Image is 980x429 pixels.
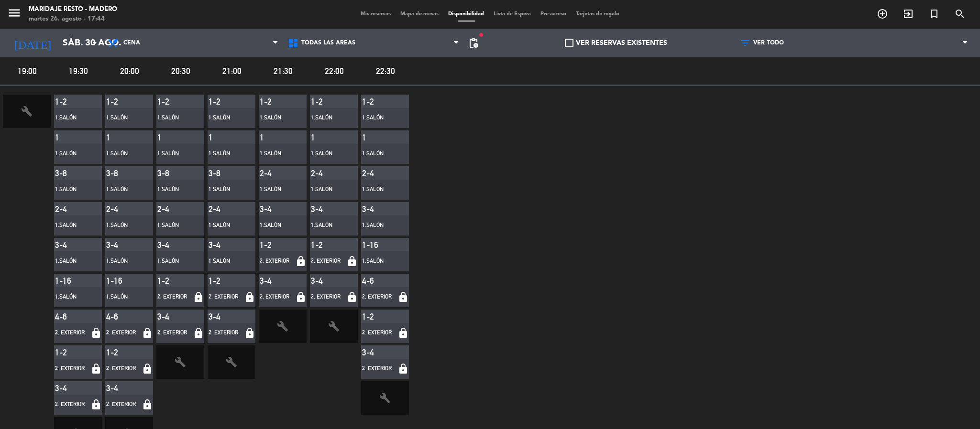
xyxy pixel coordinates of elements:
[55,149,88,159] div: 1.Salón
[55,113,88,123] div: 1.Salón
[260,168,284,178] div: 2-4
[55,292,88,302] div: 1.Salón
[259,64,307,78] span: 21:30
[396,11,443,17] span: Mapa de mesas
[106,113,140,123] div: 1.Salón
[293,291,307,303] i: lock
[362,276,386,286] div: 4-6
[443,11,489,17] span: Disponibilidad
[954,8,966,20] i: search
[395,327,409,339] i: lock
[89,37,100,49] i: arrow_drop_down
[7,6,22,23] button: menu
[3,64,51,78] span: 19:00
[260,292,293,302] div: 2. Exterior
[139,327,153,339] i: lock
[311,221,344,230] div: 1.Salón
[311,276,335,286] div: 3-4
[209,221,242,230] div: 1.Salón
[209,240,232,250] div: 3-4
[260,257,293,266] div: 2. Exterior
[55,383,79,393] div: 3-4
[362,328,395,338] div: 2. Exterior
[260,185,293,194] div: 1.Salón
[209,168,232,178] div: 3-8
[242,291,255,303] i: lock
[29,14,117,24] div: martes 26. agosto - 17:44
[88,327,102,339] i: lock
[55,204,79,214] div: 2-4
[106,364,139,374] div: 2. Exterior
[190,327,204,339] i: lock
[106,328,139,338] div: 2. Exterior
[106,168,130,178] div: 3-8
[753,40,784,46] span: VER TODO
[209,257,242,266] div: 1.Salón
[209,149,242,159] div: 1.Salón
[311,257,344,266] div: 2. Exterior
[106,347,130,357] div: 1-2
[157,221,191,230] div: 1.Salón
[157,149,191,159] div: 1.Salón
[157,132,181,142] div: 1
[565,38,667,49] label: VER RESERVAS EXISTENTES
[106,132,130,142] div: 1
[362,132,386,142] div: 1
[260,221,293,230] div: 1.Salón
[54,64,102,78] span: 19:30
[379,392,391,404] i: build
[55,132,79,142] div: 1
[55,347,79,357] div: 1-2
[7,6,22,20] i: menu
[105,64,154,78] span: 20:00
[106,240,130,250] div: 3-4
[55,221,88,230] div: 1.Salón
[157,276,181,286] div: 1-2
[175,356,186,368] i: build
[260,276,284,286] div: 3-4
[928,8,940,20] i: turned_in_not
[260,132,284,142] div: 1
[260,113,293,123] div: 1.Salón
[571,11,624,17] span: Tarjetas de regalo
[106,221,140,230] div: 1.Salón
[311,97,335,107] div: 1-2
[277,321,288,332] i: build
[242,327,255,339] i: lock
[55,168,79,178] div: 3-8
[362,364,395,374] div: 2. Exterior
[209,328,242,338] div: 2. Exterior
[55,185,88,194] div: 1.Salón
[106,257,140,266] div: 1.Salón
[877,8,888,20] i: add_circle_outline
[310,64,358,78] span: 22:00
[362,185,396,194] div: 1.Salón
[139,399,153,410] i: lock
[209,97,232,107] div: 1-2
[361,64,409,78] span: 22:30
[55,311,79,322] div: 4-6
[362,240,386,250] div: 1-16
[226,356,237,368] i: build
[123,40,140,46] span: Cena
[106,311,130,322] div: 4-6
[106,149,140,159] div: 1.Salón
[157,168,181,178] div: 3-8
[106,185,140,194] div: 1.Salón
[106,276,130,286] div: 1-16
[293,256,307,267] i: lock
[157,328,190,338] div: 2. Exterior
[362,347,386,357] div: 3-4
[362,292,395,302] div: 2. Exterior
[29,5,117,14] div: Maridaje Resto - Madero
[157,257,191,266] div: 1.Salón
[157,311,181,322] div: 3-4
[209,292,242,302] div: 2. Exterior
[311,132,335,142] div: 1
[157,97,181,107] div: 1-2
[903,8,914,20] i: exit_to_app
[55,328,88,338] div: 2. Exterior
[362,149,396,159] div: 1.Salón
[157,185,191,194] div: 1.Salón
[88,363,102,375] i: lock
